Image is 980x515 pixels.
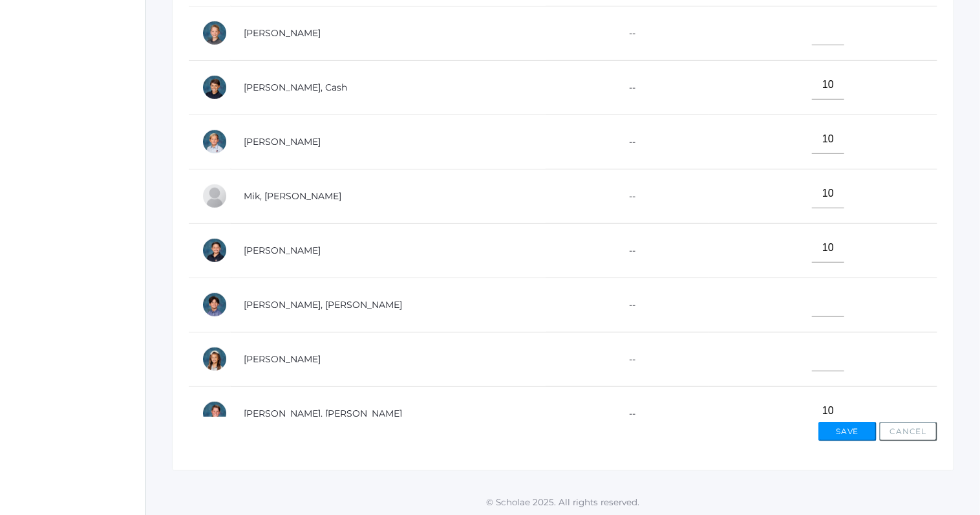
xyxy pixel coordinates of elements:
[546,169,709,223] td: --
[546,332,709,386] td: --
[546,115,709,169] td: --
[546,60,709,115] td: --
[202,237,228,263] div: Aiden Oceguera
[546,6,709,60] td: --
[146,496,980,509] p: © Scholae 2025. All rights reserved.
[244,353,321,365] a: [PERSON_NAME]
[244,82,347,93] a: [PERSON_NAME], Cash
[202,400,228,426] div: Ryder Roberts
[546,278,709,332] td: --
[546,223,709,278] td: --
[244,190,341,202] a: Mik, [PERSON_NAME]
[244,299,402,311] a: [PERSON_NAME], [PERSON_NAME]
[244,245,321,256] a: [PERSON_NAME]
[202,129,228,155] div: Peter Laubacher
[202,183,228,209] div: Hadley Mik
[818,422,877,441] button: Save
[244,27,321,39] a: [PERSON_NAME]
[202,20,228,46] div: Grant Hein
[202,74,228,100] div: Cash Kilian
[202,292,228,318] div: Hudson Purser
[244,136,321,148] a: [PERSON_NAME]
[244,408,402,419] a: [PERSON_NAME], [PERSON_NAME]
[202,346,228,372] div: Reagan Reynolds
[879,422,937,441] button: Cancel
[546,386,709,441] td: --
